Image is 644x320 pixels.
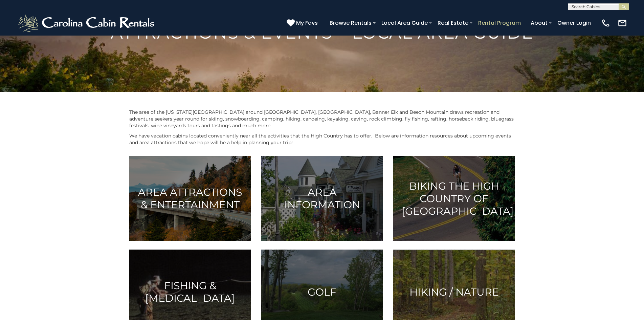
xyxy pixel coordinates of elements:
[270,286,375,298] h3: Golf
[296,19,318,27] span: My Favs
[434,17,472,29] a: Real Estate
[402,180,507,217] h3: Biking the High Country of [GEOGRAPHIC_DATA]
[402,286,507,298] h3: Hiking / Nature
[261,156,383,241] a: Area Information
[601,18,610,28] img: phone-regular-white.png
[287,19,319,27] a: My Favs
[475,17,524,29] a: Rental Program
[618,18,627,28] img: mail-regular-white.png
[129,156,251,241] a: Area Attractions & Entertainment
[270,186,375,211] h3: Area Information
[129,109,515,129] p: The area of the [US_STATE][GEOGRAPHIC_DATA] around [GEOGRAPHIC_DATA], [GEOGRAPHIC_DATA], Banner E...
[378,17,431,29] a: Local Area Guide
[129,132,515,146] p: We have vacation cabins located conveniently near all the activities that the High Country has to...
[17,13,157,33] img: White-1-2.png
[138,186,243,211] h3: Area Attractions & Entertainment
[527,17,551,29] a: About
[138,279,243,304] h3: Fishing & [MEDICAL_DATA]
[393,156,515,241] a: Biking the High Country of [GEOGRAPHIC_DATA]
[554,17,594,29] a: Owner Login
[326,17,375,29] a: Browse Rentals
